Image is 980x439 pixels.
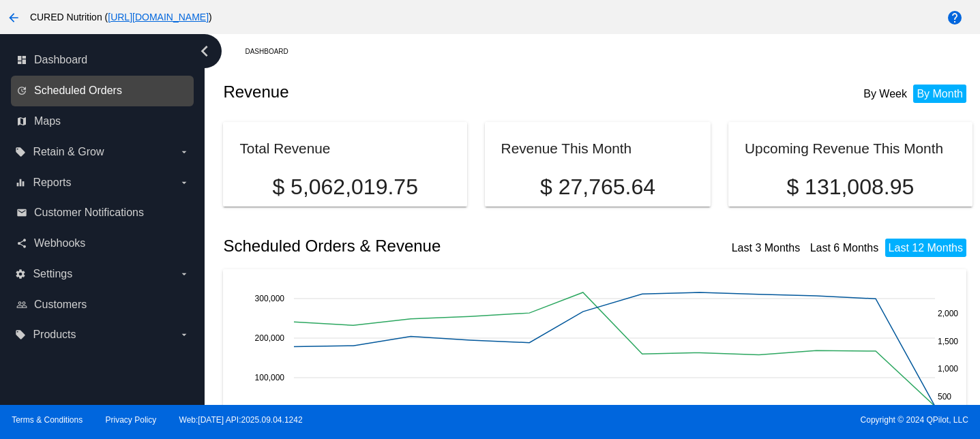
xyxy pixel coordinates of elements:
[239,175,450,200] p: $ 5,062,019.75
[34,207,144,219] span: Customer Notifications
[938,308,958,318] text: 2,000
[15,147,26,157] i: local_offer
[179,177,190,188] i: arrow_drop_down
[255,372,285,382] text: 100,000
[33,329,76,341] span: Products
[16,294,190,316] a: people_outline Customers
[732,242,801,254] a: Last 3 Months
[502,415,968,425] span: Copyright © 2024 QPilot, LLC
[179,329,190,340] i: arrow_drop_down
[30,12,212,22] span: CURED Nutrition ( )
[33,177,71,189] span: Reports
[889,242,963,254] a: Last 12 Months
[938,392,951,402] text: 500
[501,140,632,156] h2: Revenue This Month
[255,293,285,303] text: 300,000
[108,12,209,22] a: [URL][DOMAIN_NAME]
[810,242,879,254] a: Last 6 Months
[16,116,27,127] i: map
[255,333,285,342] text: 200,000
[938,336,958,346] text: 1,500
[501,175,695,200] p: $ 27,765.64
[15,269,26,279] i: settings
[33,146,104,158] span: Retain & Grow
[947,10,963,26] mat-icon: help
[179,147,190,157] i: arrow_drop_down
[938,364,958,374] text: 1,000
[194,40,216,62] i: chevron_left
[16,49,190,71] a: dashboard Dashboard
[15,177,26,188] i: equalizer
[16,85,27,96] i: update
[5,10,22,26] mat-icon: arrow_back
[245,41,300,62] a: Dashboard
[106,415,157,425] a: Privacy Policy
[16,55,27,65] i: dashboard
[33,268,72,280] span: Settings
[223,237,597,256] h2: Scheduled Orders & Revenue
[34,54,87,66] span: Dashboard
[34,299,87,311] span: Customers
[16,238,27,249] i: share
[16,202,190,224] a: email Customer Notifications
[179,415,303,425] a: Web:[DATE] API:2025.09.04.1242
[15,329,26,340] i: local_offer
[223,82,597,102] h2: Revenue
[913,85,966,103] li: By Month
[16,232,190,254] a: share Webhooks
[16,80,190,102] a: update Scheduled Orders
[239,140,330,156] h2: Total Revenue
[745,140,943,156] h2: Upcoming Revenue This Month
[34,115,61,127] span: Maps
[34,85,122,97] span: Scheduled Orders
[860,85,910,103] li: By Week
[12,415,83,425] a: Terms & Conditions
[16,299,27,310] i: people_outline
[745,175,955,200] p: $ 131,008.95
[16,110,190,132] a: map Maps
[179,269,190,279] i: arrow_drop_down
[34,237,85,249] span: Webhooks
[16,207,27,218] i: email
